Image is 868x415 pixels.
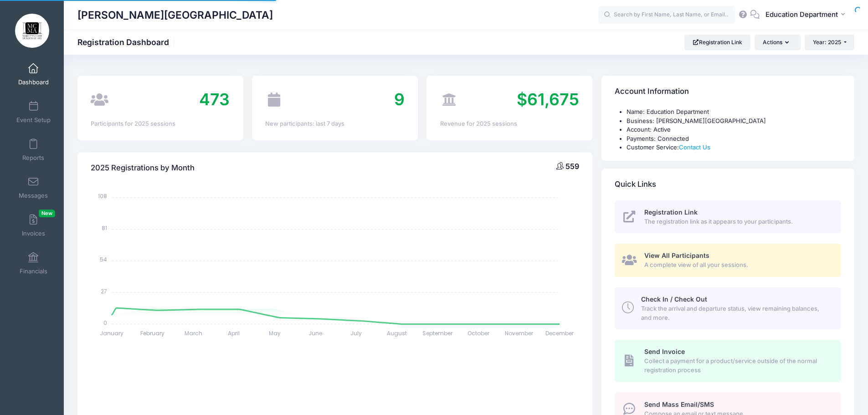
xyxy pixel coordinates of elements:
[140,329,164,337] tspan: February
[615,171,656,197] h4: Quick Links
[615,79,689,105] h4: Account Information
[760,5,854,26] button: Education Department
[104,319,108,327] tspan: 0
[615,287,841,329] a: Check In / Check Out Track the arrival and departure status, view remaining balances, and more.
[545,329,574,337] tspan: December
[615,244,841,277] a: View All Participants A complete view of all your sessions.
[12,58,55,90] a: Dashboard
[644,348,685,355] span: Send Invoice
[77,37,177,47] h1: Registration Dashboard
[627,117,841,126] li: Business: [PERSON_NAME][GEOGRAPHIC_DATA]
[755,35,800,50] button: Actions
[644,261,831,270] span: A complete view of all your sessions.
[19,192,48,200] span: Messages
[641,304,831,322] span: Track the arrival and departure status, view remaining balances, and more.
[765,10,838,20] span: Education Department
[185,329,202,337] tspan: March
[12,210,55,241] a: InvoicesNew
[627,108,841,117] li: Name: Education Department
[20,267,47,275] span: Financials
[684,35,750,50] a: Registration Link
[100,256,108,263] tspan: 54
[615,340,841,382] a: Send Invoice Collect a payment for a product/service outside of the normal registration process
[18,78,49,86] span: Dashboard
[308,329,322,337] tspan: June
[91,119,230,128] div: Participants for 2025 sessions
[644,208,698,216] span: Registration Link
[22,154,44,162] span: Reports
[265,119,404,128] div: New participants: last 7 days
[228,329,240,337] tspan: April
[627,125,841,134] li: Account: Active
[12,247,55,279] a: Financials
[440,119,579,128] div: Revenue for 2025 sessions
[91,155,195,181] h4: 2025 Registrations by Month
[679,143,710,151] a: Contact Us
[12,134,55,166] a: Reports
[102,224,108,231] tspan: 81
[644,251,709,259] span: View All Participants
[16,116,51,124] span: Event Setup
[615,200,841,234] a: Registration Link The registration link as it appears to your participants.
[641,295,707,303] span: Check In / Check Out
[627,134,841,143] li: Payments: Connected
[12,96,55,128] a: Event Setup
[22,230,45,237] span: Invoices
[394,89,405,109] span: 9
[505,329,534,337] tspan: November
[199,89,230,109] span: 473
[101,287,108,295] tspan: 27
[422,329,453,337] tspan: September
[269,329,281,337] tspan: May
[15,14,49,48] img: Marietta Cobb Museum of Art
[387,329,407,337] tspan: August
[39,210,55,217] span: New
[517,89,579,109] span: $61,675
[565,162,579,171] span: 559
[467,329,490,337] tspan: October
[98,192,108,200] tspan: 108
[805,35,854,50] button: Year: 2025
[77,5,273,26] h1: [PERSON_NAME][GEOGRAPHIC_DATA]
[350,329,362,337] tspan: July
[644,400,714,408] span: Send Mass Email/SMS
[100,329,124,337] tspan: January
[12,172,55,204] a: Messages
[598,6,735,24] input: Search by First Name, Last Name, or Email...
[813,39,841,46] span: Year: 2025
[627,143,841,152] li: Customer Service:
[644,357,831,374] span: Collect a payment for a product/service outside of the normal registration process
[644,217,831,226] span: The registration link as it appears to your participants.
